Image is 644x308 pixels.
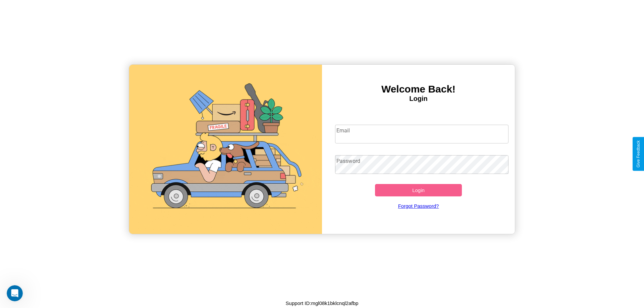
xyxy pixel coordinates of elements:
[636,140,641,168] div: Give Feedback
[332,196,505,215] a: Forgot Password?
[375,184,462,196] button: Login
[286,299,359,308] p: Support ID: mgl08k1bklcnql2afbp
[322,95,515,103] h4: Login
[129,65,322,234] img: gif
[322,83,515,95] h3: Welcome Back!
[7,285,23,301] iframe: Intercom live chat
